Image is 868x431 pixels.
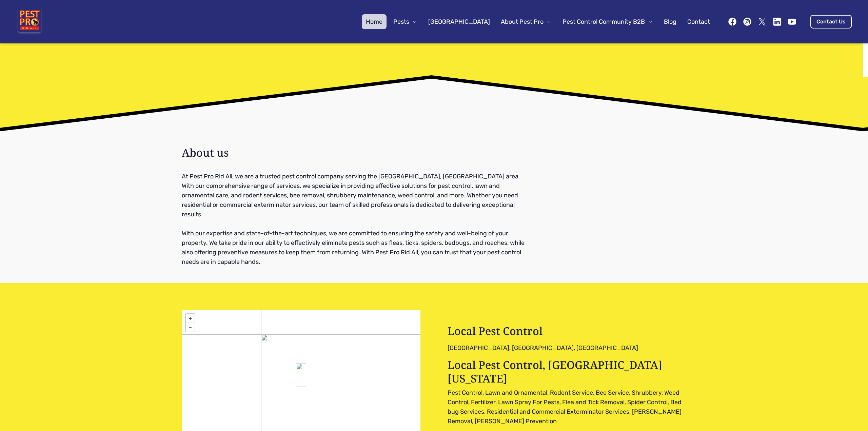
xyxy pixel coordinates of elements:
[182,146,529,162] h3: About us
[186,323,195,332] a: Zoom out
[182,172,529,267] p: At Pest Pro Rid All, we are a trusted pest control company serving the [GEOGRAPHIC_DATA], [GEOGRA...
[448,343,686,353] pre: [GEOGRAPHIC_DATA], [GEOGRAPHIC_DATA], [GEOGRAPHIC_DATA]
[563,17,645,26] span: Pest Control Community B2B
[448,324,686,338] h2: Local Pest Control
[497,14,556,29] button: About Pest Pro
[810,15,852,28] a: Contact Us
[448,388,686,426] div: Pest Control, Lawn and Ornamental, Rodent Service, Bee Service, Shrubbery, Weed Control, Fertiliz...
[362,14,387,29] a: Home
[16,8,43,35] img: Pest Pro Rid All
[683,14,714,29] a: Contact
[389,14,421,29] button: Pests
[448,358,686,385] p: Local Pest Control, [GEOGRAPHIC_DATA][US_STATE]
[186,314,195,323] a: Zoom in
[501,17,544,26] span: About Pest Pro
[424,14,494,29] a: [GEOGRAPHIC_DATA]
[558,14,657,29] button: Pest Control Community B2B
[660,14,680,29] a: Blog
[393,17,409,26] span: Pests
